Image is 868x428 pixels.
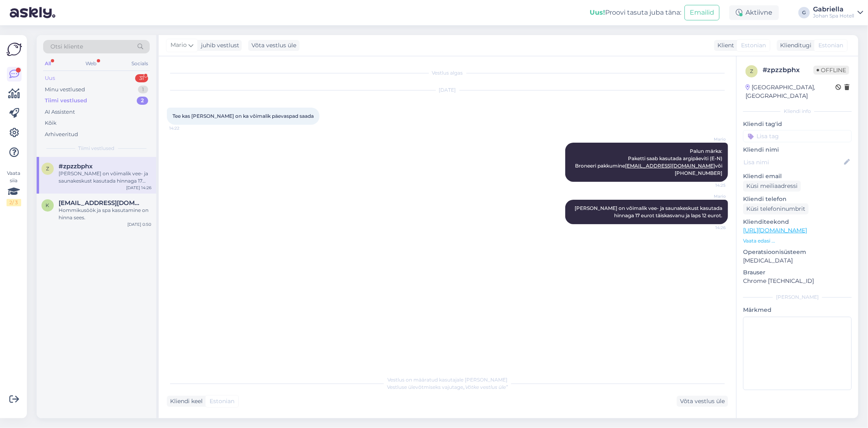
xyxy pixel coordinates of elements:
i: „Võtke vestlus üle” [463,384,508,390]
div: [DATE] 0:50 [127,221,151,227]
div: Aktiivne [729,5,779,20]
div: Arhiveeritud [45,130,78,139]
div: Vaata siia [7,170,21,206]
b: Uus! [590,9,605,16]
div: Kõik [45,119,57,127]
p: Operatsioonisüsteem [743,248,852,256]
div: G [798,7,810,18]
p: Vaata edasi ... [743,237,852,245]
span: Estonian [818,41,843,50]
a: [URL][DOMAIN_NAME] [743,227,807,234]
p: Kliendi nimi [743,146,852,154]
p: Märkmed [743,306,852,314]
span: 14:26 [695,225,726,231]
div: Proovi tasuta juba täna: [590,8,681,18]
span: Otsi kliente [50,42,83,51]
span: 14:25 [695,182,726,188]
p: Kliendi email [743,172,852,181]
div: [DATE] [167,86,728,94]
img: Askly Logo [7,42,22,57]
div: 2 [137,97,148,105]
p: Kliendi telefon [743,195,852,203]
input: Lisa tag [743,130,852,142]
span: Mario [171,41,187,50]
span: Estonian [210,397,234,406]
div: juhib vestlust [198,41,239,50]
input: Lisa nimi [743,158,842,167]
div: Gabriella [813,6,854,13]
p: Klienditeekond [743,218,852,226]
div: Võta vestlus üle [248,40,300,51]
span: [PERSON_NAME] on võimalik vee- ja saunakeskust kasutada hinnaga 17 eurot täiskasvanu ja laps 12 e... [575,205,724,218]
div: 1 [138,86,148,94]
div: Web [84,58,98,69]
a: GabriellaJohan Spa Hotell [813,6,863,19]
div: Küsi meiliaadressi [743,181,801,192]
div: Johan Spa Hotell [813,13,854,19]
button: Emailid [684,5,719,20]
span: Mario [695,136,726,142]
div: [GEOGRAPHIC_DATA], [GEOGRAPHIC_DATA] [746,83,835,100]
p: Chrome [TECHNICAL_ID] [743,277,852,285]
p: [MEDICAL_DATA] [743,256,852,265]
div: Vestlus algas [167,69,728,77]
div: All [43,58,52,69]
span: ksana.laur@gmail.com [59,199,143,207]
div: Uus [45,74,55,82]
span: Vestluse ülevõtmiseks vajutage [387,384,508,390]
span: Offline [813,66,849,75]
div: [DATE] 14:26 [126,185,151,191]
span: Tiimi vestlused [79,145,115,152]
div: Klienditugi [777,41,811,50]
div: Kliendi info [743,108,852,115]
span: z [46,165,49,172]
div: Kliendi keel [167,397,203,406]
p: Brauser [743,268,852,277]
div: Võta vestlus üle [677,396,728,407]
a: [EMAIL_ADDRESS][DOMAIN_NAME] [625,163,715,169]
div: Hommikusöök ja spa kasutamine on hinna sees. [59,207,151,221]
div: Minu vestlused [45,86,85,94]
span: Mario [695,193,726,199]
div: 2 / 3 [7,199,21,206]
div: Tiimi vestlused [45,97,87,105]
span: 14:22 [169,125,200,131]
span: Vestlus on määratud kasutajale [PERSON_NAME] [387,377,507,383]
div: 31 [135,74,148,82]
span: Estonian [741,41,766,50]
div: AI Assistent [45,108,75,116]
span: Tee kas [PERSON_NAME] on ka võimalik päevaspad saada [173,113,314,119]
div: [PERSON_NAME] [743,293,852,301]
span: k [46,202,50,208]
p: Kliendi tag'id [743,120,852,128]
div: Küsi telefoninumbrit [743,203,809,214]
span: z [750,68,753,74]
span: #zpzzbphx [59,163,93,170]
div: # zpzzbphx [763,65,813,75]
div: [PERSON_NAME] on võimalik vee- ja saunakeskust kasutada hinnaga 17 eurot täiskasvanu ja laps 12 e... [59,170,151,185]
div: Socials [130,58,150,69]
div: Klient [714,41,734,50]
